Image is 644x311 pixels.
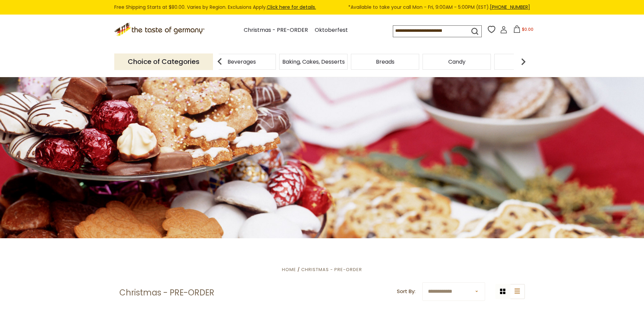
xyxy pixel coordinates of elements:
[119,288,214,298] h1: Christmas - PRE-ORDER
[282,266,296,273] a: Home
[213,55,226,68] img: previous arrow
[348,3,530,11] span: *Available to take your call Mon - Fri, 9:00AM - 5:00PM (EST).
[517,55,530,68] img: next arrow
[267,4,316,10] a: Click here for details.
[228,59,256,64] a: Beverages
[114,53,213,70] p: Choice of Categories
[114,3,530,11] div: Free Shipping Starts at $80.00. Varies by Region. Exclusions Apply.
[376,59,395,64] a: Breads
[301,266,362,273] a: Christmas - PRE-ORDER
[448,59,466,64] a: Candy
[244,26,308,35] a: Christmas - PRE-ORDER
[509,25,538,36] button: $0.00
[282,59,345,64] a: Baking, Cakes, Desserts
[490,4,530,10] a: [PHONE_NUMBER]
[397,287,415,296] label: Sort By:
[522,26,533,32] span: $0.00
[315,26,348,35] a: Oktoberfest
